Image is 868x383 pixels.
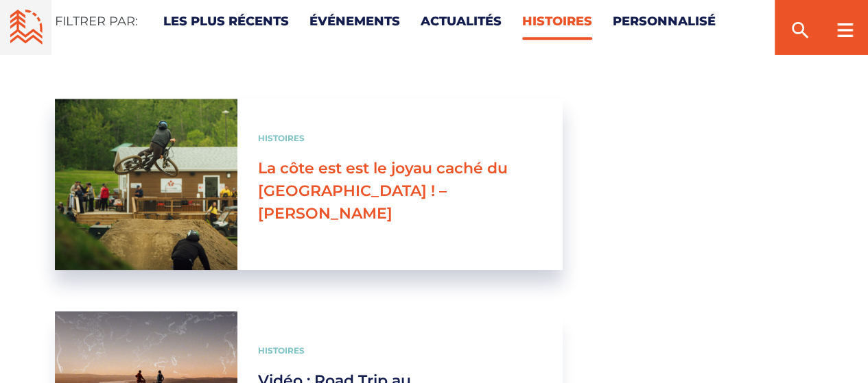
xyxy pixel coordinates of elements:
[789,19,811,41] ion-icon: search
[258,133,305,143] a: Histoires
[613,14,716,29] a: Personnalisé
[258,159,508,223] a: La côte est est le joyau caché du [GEOGRAPHIC_DATA] ! –[PERSON_NAME]
[163,14,289,29] a: Les plus récents
[309,14,400,29] a: Événements
[258,345,305,356] a: Histoires
[55,99,237,270] img: Mountain Bike Atlantic 2022 Summit & Festival - Sugarloaf Bike Park avec Mark Matthews
[522,14,592,29] a: Histoires
[421,14,502,29] a: Actualités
